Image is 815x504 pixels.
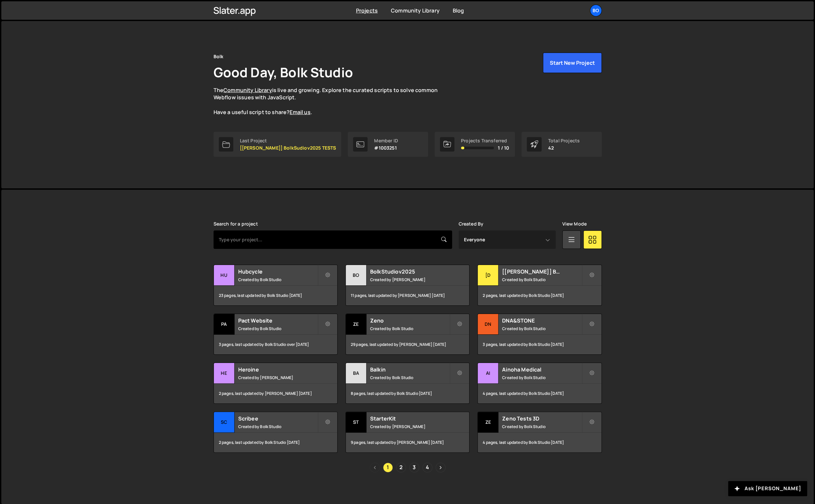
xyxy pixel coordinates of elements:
div: Member ID [374,138,398,143]
small: Created by Bolk Studio [238,277,318,282]
p: 42 [548,145,580,151]
div: Sc [214,412,235,433]
small: Created by [PERSON_NAME] [238,375,318,380]
a: Last Project [[PERSON_NAME]] BolkSudiov2025 TESTS [214,132,342,157]
a: Pa Pact Website Created by Bolk Studio 3 pages, last updated by Bolk Studio over [DATE] [214,314,338,355]
div: 2 pages, last updated by [PERSON_NAME] [DATE] [214,384,337,403]
div: 2 pages, last updated by Bolk Studio [DATE] [478,286,601,305]
a: DN DNA&STONE Created by Bolk Studio 3 pages, last updated by Bolk Studio [DATE] [477,314,601,355]
a: Bo [590,5,602,16]
div: Ze [478,412,498,433]
p: #1003251 [374,145,398,151]
div: Ba [346,363,367,384]
small: Created by [PERSON_NAME] [370,277,449,282]
div: Ai [478,363,498,384]
a: Ai Ainoha Medical Created by Bolk Studio 4 pages, last updated by Bolk Studio [DATE] [477,363,601,404]
button: Ask [PERSON_NAME] [728,481,807,496]
div: St [346,412,367,433]
h2: Zeno Tests 3D [502,415,581,422]
div: Ze [346,314,367,335]
div: 4 pages, last updated by Bolk Studio [DATE] [478,384,601,403]
small: Created by Bolk Studio [238,424,318,429]
div: 3 pages, last updated by Bolk Studio over [DATE] [214,335,337,354]
span: 1 / 10 [498,145,509,151]
div: Bo [346,265,367,286]
h2: Heroine [238,366,318,373]
h2: StarterKit [370,415,449,422]
small: Created by [PERSON_NAME] [370,424,449,429]
a: Page 3 [409,463,419,472]
a: Ze Zeno Created by Bolk Studio 29 pages, last updated by [PERSON_NAME] [DATE] [345,314,470,355]
small: Created by Bolk Studio [502,277,581,282]
div: Pagination [214,463,602,472]
div: 23 pages, last updated by Bolk Studio [DATE] [214,286,337,305]
div: Pa [214,314,235,335]
a: He Heroine Created by [PERSON_NAME] 2 pages, last updated by [PERSON_NAME] [DATE] [214,363,338,404]
h2: Zeno [370,317,449,324]
h2: Hubcycle [238,268,318,275]
small: Created by Bolk Studio [502,424,581,429]
div: He [214,363,235,384]
div: Bolk [214,53,224,60]
h2: Pact Website [238,317,318,324]
div: 4 pages, last updated by Bolk Studio [DATE] [478,433,601,452]
h1: Good Day, Bolk Studio [214,63,353,81]
div: 29 pages, last updated by [PERSON_NAME] [DATE] [346,335,469,354]
h2: Balkin [370,366,449,373]
small: Created by Bolk Studio [502,326,581,331]
small: Created by Bolk Studio [502,375,581,380]
h2: [[PERSON_NAME]] BolkSudiov2025 TESTS [502,268,581,275]
div: Total Projects [548,138,580,143]
a: Sc Scribee Created by Bolk Studio 2 pages, last updated by Bolk Studio [DATE] [214,412,338,453]
a: Bo BolkStudiov2025 Created by [PERSON_NAME] 11 pages, last updated by [PERSON_NAME] [DATE] [345,265,470,306]
small: Created by Bolk Studio [238,326,318,331]
a: Ba Balkin Created by Bolk Studio 8 pages, last updated by Bolk Studio [DATE] [345,363,470,404]
label: View Mode [562,221,587,227]
h2: BolkStudiov2025 [370,268,449,275]
div: [D [478,265,498,286]
p: The is live and growing. Explore the curated scripts to solve common Webflow issues with JavaScri... [214,86,450,116]
div: 3 pages, last updated by Bolk Studio [DATE] [478,335,601,354]
button: Start New Project [543,53,602,73]
label: Search for a project [214,221,258,227]
small: Created by Bolk Studio [370,326,449,331]
h2: Scribee [238,415,318,422]
div: 11 pages, last updated by [PERSON_NAME] [DATE] [346,286,469,305]
a: Next page [436,463,446,472]
div: Hu [214,265,235,286]
div: 9 pages, last updated by [PERSON_NAME] [DATE] [346,433,469,452]
a: Email us [290,108,310,116]
h2: DNA&STONE [502,317,581,324]
a: St StarterKit Created by [PERSON_NAME] 9 pages, last updated by [PERSON_NAME] [DATE] [345,412,470,453]
input: Type your project... [214,230,452,249]
a: Community Library [391,7,440,14]
a: Projects [356,7,378,14]
p: [[PERSON_NAME]] BolkSudiov2025 TESTS [240,145,336,151]
a: Community Library [223,86,272,94]
a: Hu Hubcycle Created by Bolk Studio 23 pages, last updated by Bolk Studio [DATE] [214,265,338,306]
a: [D [[PERSON_NAME]] BolkSudiov2025 TESTS Created by Bolk Studio 2 pages, last updated by Bolk Stud... [477,265,601,306]
small: Created by Bolk Studio [370,375,449,380]
div: Projects Transferred [461,138,509,143]
a: Ze Zeno Tests 3D Created by Bolk Studio 4 pages, last updated by Bolk Studio [DATE] [477,412,601,453]
a: Page 4 [422,463,432,472]
div: 8 pages, last updated by Bolk Studio [DATE] [346,384,469,403]
h2: Ainoha Medical [502,366,581,373]
a: Blog [453,7,464,14]
div: Last Project [240,138,336,143]
label: Created By [459,221,484,227]
a: Page 2 [396,463,406,472]
div: DN [478,314,498,335]
div: 2 pages, last updated by Bolk Studio [DATE] [214,433,337,452]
